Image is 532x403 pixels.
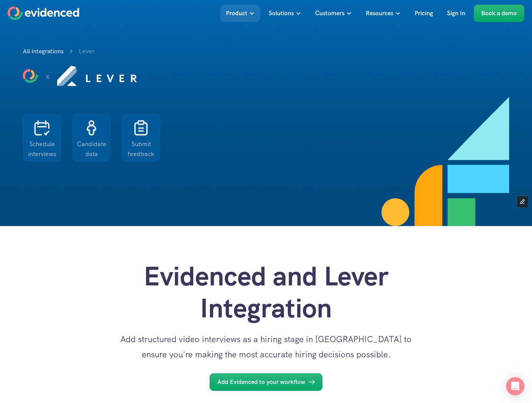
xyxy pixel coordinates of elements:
a: Book a demo [474,5,524,22]
p: Solutions [269,8,294,18]
p: Book a demo [481,8,517,18]
a: Home [8,6,79,20]
p: Submit feedback [126,139,156,159]
h5: x [46,70,50,82]
a: Sign In [441,5,471,22]
a: Pricing [409,5,439,22]
p: Lever [79,46,95,56]
h1: Evidenced and Lever Integration [114,260,418,324]
p: Pricing [415,8,433,18]
p: Sign In [447,8,465,18]
div: Open Intercom Messenger [506,377,524,395]
a: Add Evidenced to your workflow [210,373,322,391]
p: Resources [366,8,393,18]
button: Edit Framer Content [517,196,528,207]
p: Customers [315,8,345,18]
p: Schedule interviews [27,139,57,159]
p: Product [226,8,247,18]
p: Add structured video interviews as a hiring stage in [GEOGRAPHIC_DATA] to ensure you're making th... [114,332,418,362]
a: All integrations [23,47,64,55]
p: Candidate data [76,139,107,159]
p: Add Evidenced to your workflow [217,377,305,387]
